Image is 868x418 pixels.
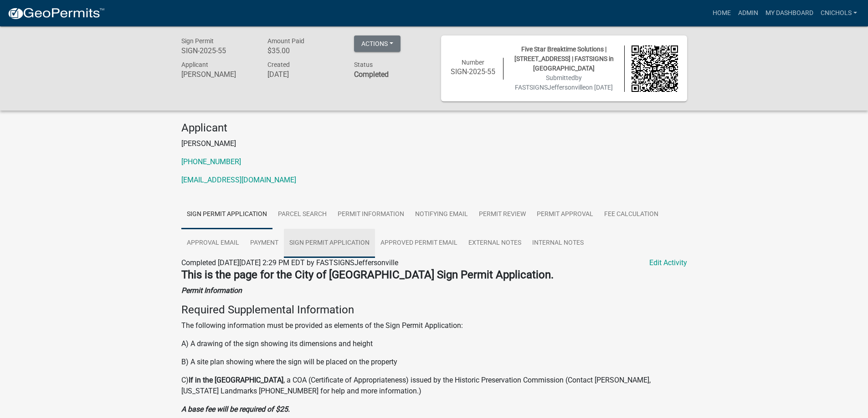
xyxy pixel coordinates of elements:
[181,121,687,135] h4: Applicant
[531,200,599,229] a: Permit Approval
[245,229,284,258] a: Payment
[181,46,254,55] h6: SIGN-2025-55
[462,59,484,66] span: Number
[649,257,687,268] a: Edit Activity
[181,229,245,258] a: Approval Email
[181,338,687,349] p: A) A drawing of the sign showing its dimensions and height
[181,375,687,397] p: C) , a COA (Certificate of Appropriateness) issued by the Historic Preservation Commission (Conta...
[354,61,373,68] span: Status
[181,37,214,45] span: Sign Permit
[267,37,304,45] span: Amount Paid
[181,157,241,166] a: [PHONE_NUMBER]
[473,200,531,229] a: Permit Review
[181,200,272,229] a: Sign Permit Application
[181,286,242,295] strong: Permit Information
[181,268,554,281] strong: This is the page for the City of [GEOGRAPHIC_DATA] Sign Permit Application.
[181,303,687,317] h4: Required Supplemental Information
[709,5,734,22] a: Home
[272,200,332,229] a: Parcel search
[181,138,687,149] p: [PERSON_NAME]
[599,200,664,229] a: Fee Calculation
[181,258,398,267] span: Completed [DATE][DATE] 2:29 PM EDT by FASTSIGNSJeffersonville
[817,5,861,22] a: cnichols
[632,45,678,92] img: QR code
[354,70,389,79] strong: Completed
[527,229,589,258] a: Internal Notes
[267,61,290,68] span: Created
[450,67,497,76] h6: SIGN-2025-55
[189,376,283,384] strong: If in the [GEOGRAPHIC_DATA]
[267,46,340,55] h6: $35.00
[181,405,290,413] strong: A base fee will be required of $25.
[181,70,254,79] h6: [PERSON_NAME]
[181,320,687,331] p: The following information must be provided as elements of the Sign Permit Application:
[332,200,410,229] a: Permit Information
[734,5,762,22] a: Admin
[284,229,375,258] a: Sign Permit Application
[514,45,614,72] span: Five Star Breaktime Solutions | [STREET_ADDRESS] | FASTSIGNS in [GEOGRAPHIC_DATA]
[515,74,613,91] span: Submitted on [DATE]
[410,200,473,229] a: Notifying Email
[267,70,340,79] h6: [DATE]
[375,229,463,258] a: Approved Permit Email
[762,5,817,22] a: My Dashboard
[354,35,401,52] button: Actions
[181,176,296,184] a: [EMAIL_ADDRESS][DOMAIN_NAME]
[181,357,687,368] p: B) A site plan showing where the sign will be placed on the property
[463,229,527,258] a: External Notes
[181,61,208,68] span: Applicant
